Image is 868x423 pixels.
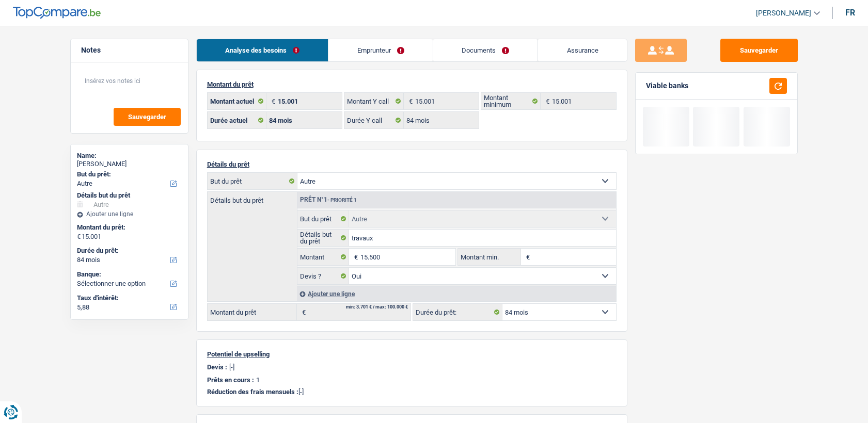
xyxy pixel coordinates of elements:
label: Devis ? [297,268,350,284]
span: - Priorité 1 [327,197,357,203]
label: Taux d'intérêt: [77,294,180,302]
div: Détails but du prêt [77,191,182,200]
label: Durée du prêt: [413,304,502,320]
span: € [541,93,552,109]
label: Montant [297,249,350,265]
span: € [77,233,81,241]
label: Montant min. [458,249,521,265]
h5: Notes [81,46,178,55]
label: Montant du prêt [208,304,297,320]
p: Détails du prêt [207,160,617,168]
div: min: 3.701 € / max: 100.000 € [346,305,408,310]
div: Name: [77,152,182,160]
label: Montant du prêt: [77,223,180,232]
label: Banque: [77,270,180,279]
label: Montant Y call [344,93,404,109]
label: Montant actuel [208,93,267,109]
label: Durée Y call [344,112,404,128]
button: Sauvegarder [114,108,181,126]
div: fr [845,8,855,18]
a: Emprunteur [328,39,433,61]
label: Durée actuel [208,112,267,128]
label: But du prêt [208,173,297,189]
div: Prêt n°1 [297,197,359,203]
div: [PERSON_NAME] [77,160,182,168]
span: [PERSON_NAME] [756,9,811,18]
a: Assurance [538,39,627,61]
div: Ajouter une ligne [77,210,182,218]
span: Sauvegarder [128,113,166,120]
a: Documents [433,39,538,61]
img: TopCompare Logo [13,7,101,19]
p: Potentiel de upselling [207,350,617,358]
p: Montant du prêt [207,80,617,88]
p: 1 [256,376,260,384]
div: Viable banks [646,82,688,90]
p: [-] [207,388,617,396]
span: € [404,93,415,109]
p: Prêts en cours : [207,376,254,384]
div: Ajouter une ligne [297,286,616,301]
p: Devis : [207,363,227,371]
span: € [266,93,278,109]
a: [PERSON_NAME] [748,5,820,22]
span: € [297,304,308,320]
label: Détails but du prêt [208,192,297,204]
label: But du prêt [297,210,350,227]
span: € [521,249,532,265]
label: Montant minimum [481,93,541,109]
a: Analyse des besoins [197,39,328,61]
p: [-] [229,363,234,371]
label: Détails but du prêt [297,230,350,246]
label: But du prêt: [77,170,180,178]
button: Sauvegarder [720,39,798,62]
span: € [349,249,360,265]
span: Réduction des frais mensuels : [207,388,298,396]
label: Durée du prêt: [77,247,180,255]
